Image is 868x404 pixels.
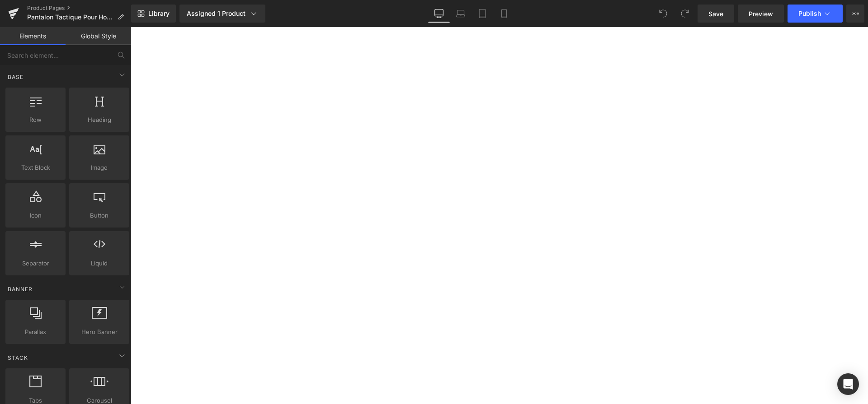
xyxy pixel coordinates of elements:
a: Preview [738,5,784,23]
span: Row [8,115,63,125]
span: Publish [798,10,821,17]
span: Hero Banner [72,327,127,337]
span: Icon [8,211,63,220]
span: Save [708,9,723,19]
button: More [846,5,864,23]
div: Assigned 1 Product [187,9,258,18]
button: Redo [676,5,694,23]
span: Image [72,163,127,172]
span: Heading [72,115,127,125]
button: Publish [788,5,843,23]
a: Desktop [428,5,450,23]
span: Button [72,211,127,220]
a: Mobile [493,5,515,23]
span: Banner [7,285,33,293]
span: Preview [749,9,773,19]
span: Parallax [8,327,63,337]
span: Library [148,9,170,18]
span: Liquid [72,259,127,268]
button: Undo [654,5,672,23]
span: Base [7,73,24,81]
span: Separator [8,259,63,268]
div: Open Intercom Messenger [837,373,859,395]
a: Tablet [472,5,493,23]
a: New Library [131,5,176,23]
a: Global Style [66,27,131,45]
span: Text Block [8,163,63,172]
span: Pantalon Tactique Pour Hommes Et Femmes [27,14,114,21]
span: Stack [7,353,29,362]
a: Laptop [450,5,472,23]
a: Product Pages [27,5,131,12]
